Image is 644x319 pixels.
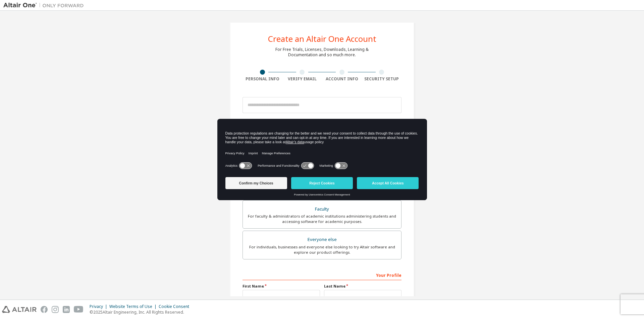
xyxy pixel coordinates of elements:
div: Account Info [322,76,362,82]
img: altair_logo.svg [2,306,37,313]
img: Altair One [3,2,87,9]
div: Security Setup [362,76,402,82]
div: Your Profile [243,269,401,280]
div: For individuals, businesses and everyone else looking to try Altair software and explore our prod... [247,244,397,255]
label: First Name [243,284,320,289]
img: instagram.svg [52,306,59,313]
img: linkedin.svg [63,306,70,313]
img: youtube.svg [74,306,84,313]
div: Personal Info [243,76,282,82]
div: Create an Altair One Account [268,35,376,43]
p: © 2025 Altair Engineering, Inc. All Rights Reserved. [90,309,193,315]
div: For Free Trials, Licenses, Downloads, Learning & Documentation and so much more. [275,47,369,58]
div: Faculty [247,205,397,214]
img: facebook.svg [41,306,48,313]
label: Last Name [324,284,401,289]
div: Cookie Consent [159,304,193,309]
div: Verify Email [282,76,322,82]
div: Everyone else [247,235,397,244]
div: Privacy [90,304,109,309]
div: For faculty & administrators of academic institutions administering students and accessing softwa... [247,214,397,224]
div: Website Terms of Use [109,304,159,309]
